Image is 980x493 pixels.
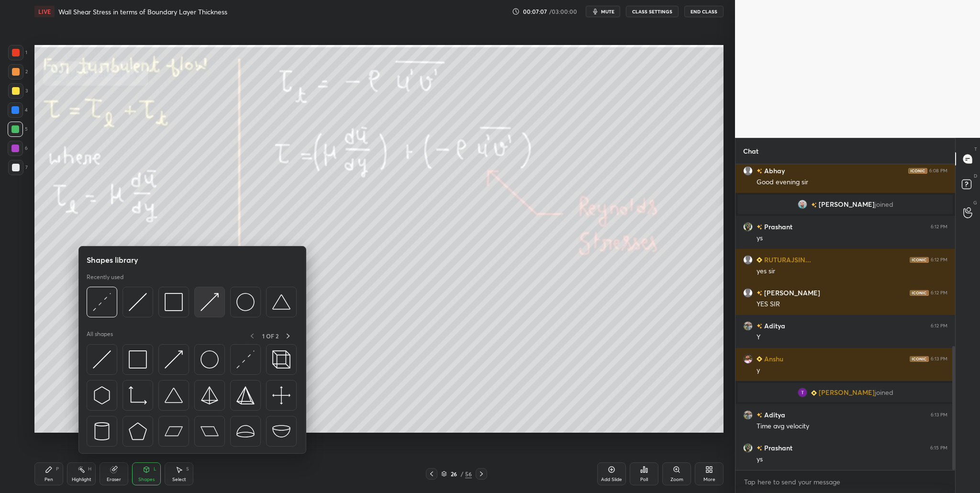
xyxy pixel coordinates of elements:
img: svg+xml;charset=utf-8,%3Csvg%20xmlns%3D%22http%3A%2F%2Fwww.w3.org%2F2000%2Fsvg%22%20width%3D%2236... [236,293,255,311]
div: LIVE [34,6,55,17]
div: Add Slide [601,477,622,482]
div: 6:12 PM [931,290,947,296]
div: Poll [640,477,648,482]
h6: Anshu [762,354,783,364]
h6: [PERSON_NAME] [762,288,820,298]
img: default.png [743,288,753,298]
img: no-rating-badge.077c3623.svg [757,413,762,418]
img: svg+xml;charset=utf-8,%3Csvg%20xmlns%3D%22http%3A%2F%2Fwww.w3.org%2F2000%2Fsvg%22%20width%3D%2240... [272,386,290,404]
div: S [186,467,189,471]
img: iconic-dark.1390631f.png [910,356,929,362]
div: yes sir [757,267,947,276]
div: 56 [465,470,472,478]
div: 6:15 PM [930,445,947,451]
img: 2def19b0d2cc4c8eba1c18421231d572.jpg [798,200,807,209]
div: 1 [8,45,27,60]
img: svg+xml;charset=utf-8,%3Csvg%20xmlns%3D%22http%3A%2F%2Fwww.w3.org%2F2000%2Fsvg%22%20width%3D%2234... [236,386,255,404]
img: iconic-dark.1390631f.png [910,257,929,263]
div: More [703,477,715,482]
img: svg+xml;charset=utf-8,%3Csvg%20xmlns%3D%22http%3A%2F%2Fwww.w3.org%2F2000%2Fsvg%22%20width%3D%2244... [200,422,219,440]
div: 4 [8,102,28,118]
p: D [974,172,977,179]
img: svg+xml;charset=utf-8,%3Csvg%20xmlns%3D%22http%3A%2F%2Fwww.w3.org%2F2000%2Fsvg%22%20width%3D%2233... [129,386,147,404]
img: svg+xml;charset=utf-8,%3Csvg%20xmlns%3D%22http%3A%2F%2Fwww.w3.org%2F2000%2Fsvg%22%20width%3D%2238... [165,386,183,404]
span: [PERSON_NAME] [819,201,875,208]
span: joined [875,201,893,208]
p: G [973,199,977,206]
img: no-rating-badge.077c3623.svg [757,324,762,329]
img: no-rating-badge.077c3623.svg [757,446,762,451]
img: default.png [743,255,753,265]
h6: RUTURAJSIN... [762,255,811,265]
div: 6:12 PM [931,224,947,230]
img: svg+xml;charset=utf-8,%3Csvg%20xmlns%3D%22http%3A%2F%2Fwww.w3.org%2F2000%2Fsvg%22%20width%3D%2234... [200,386,219,404]
div: y [757,366,947,375]
p: Chat [735,138,766,164]
div: Shapes [138,477,155,482]
img: svg+xml;charset=utf-8,%3Csvg%20xmlns%3D%22http%3A%2F%2Fwww.w3.org%2F2000%2Fsvg%22%20width%3D%2230... [129,293,147,311]
img: svg+xml;charset=utf-8,%3Csvg%20xmlns%3D%22http%3A%2F%2Fwww.w3.org%2F2000%2Fsvg%22%20width%3D%2234... [165,293,183,311]
div: H [88,467,91,471]
button: mute [586,6,620,17]
div: Good evening sir [757,178,947,187]
div: Y [757,333,947,342]
h6: Abhay [762,166,785,176]
div: 5 [8,122,28,137]
p: Recently used [87,273,123,281]
div: YES SIR [757,300,947,309]
span: joined [875,389,893,396]
h6: Aditya [762,321,785,331]
img: 2bf1f5098ed64b959cd62243b4407c44.jpg [743,222,753,232]
div: 7 [8,160,28,175]
img: no-rating-badge.077c3623.svg [811,202,817,208]
img: default.png [743,166,753,176]
img: iconic-dark.1390631f.png [910,290,929,296]
img: 5b90304895b24c67bb783bfe5fc7c1fa.42549405_3 [798,388,807,397]
img: svg+xml;charset=utf-8,%3Csvg%20xmlns%3D%22http%3A%2F%2Fwww.w3.org%2F2000%2Fsvg%22%20width%3D%2238... [236,422,255,440]
h4: Wall Shear Stress in terms of Boundary Layer Thickness [58,7,227,16]
img: svg+xml;charset=utf-8,%3Csvg%20xmlns%3D%22http%3A%2F%2Fwww.w3.org%2F2000%2Fsvg%22%20width%3D%2230... [200,293,219,311]
button: CLASS SETTINGS [626,6,679,17]
img: svg+xml;charset=utf-8,%3Csvg%20xmlns%3D%22http%3A%2F%2Fwww.w3.org%2F2000%2Fsvg%22%20width%3D%2230... [236,350,255,369]
div: 6:13 PM [931,412,947,418]
img: iconic-dark.1390631f.png [908,168,927,174]
img: svg+xml;charset=utf-8,%3Csvg%20xmlns%3D%22http%3A%2F%2Fwww.w3.org%2F2000%2Fsvg%22%20width%3D%2234... [129,350,147,369]
img: Learner_Badge_beginner_1_8b307cf2a0.svg [757,257,762,263]
div: 6:08 PM [929,168,947,174]
div: 6:13 PM [931,356,947,362]
div: ys [757,234,947,243]
div: Zoom [670,477,683,482]
img: svg+xml;charset=utf-8,%3Csvg%20xmlns%3D%22http%3A%2F%2Fwww.w3.org%2F2000%2Fsvg%22%20width%3D%2230... [93,293,111,311]
img: fa92e4f3338c41659a969829464eb485.jpg [743,410,753,420]
img: svg+xml;charset=utf-8,%3Csvg%20xmlns%3D%22http%3A%2F%2Fwww.w3.org%2F2000%2Fsvg%22%20width%3D%2236... [200,350,219,369]
div: Select [172,477,186,482]
img: no-rating-badge.077c3623.svg [757,291,762,296]
img: svg+xml;charset=utf-8,%3Csvg%20xmlns%3D%22http%3A%2F%2Fwww.w3.org%2F2000%2Fsvg%22%20width%3D%2230... [165,350,183,369]
h6: Prashant [762,443,792,453]
div: 6 [8,141,28,156]
img: svg+xml;charset=utf-8,%3Csvg%20xmlns%3D%22http%3A%2F%2Fwww.w3.org%2F2000%2Fsvg%22%20width%3D%2238... [272,422,290,440]
div: P [56,467,59,471]
div: Highlight [72,477,91,482]
div: 6:12 PM [931,257,947,263]
h5: Shapes library [87,254,138,266]
div: ys [757,455,947,464]
div: / [460,471,463,477]
p: All shapes [87,330,113,342]
img: no-rating-badge.077c3623.svg [757,224,762,230]
img: 785525d35f8f434088e19bcf4eb51d34.jpg [743,354,753,364]
img: svg+xml;charset=utf-8,%3Csvg%20xmlns%3D%22http%3A%2F%2Fwww.w3.org%2F2000%2Fsvg%22%20width%3D%2235... [272,350,290,369]
h6: Prashant [762,222,792,232]
span: [PERSON_NAME] [819,389,875,396]
img: fa92e4f3338c41659a969829464eb485.jpg [743,321,753,331]
img: no-rating-badge.077c3623.svg [757,168,762,174]
div: L [154,467,156,471]
img: svg+xml;charset=utf-8,%3Csvg%20xmlns%3D%22http%3A%2F%2Fwww.w3.org%2F2000%2Fsvg%22%20width%3D%2230... [93,350,111,369]
h6: Aditya [762,410,785,420]
div: 2 [8,64,28,79]
div: grid [735,164,955,470]
div: Pen [45,477,53,482]
img: svg+xml;charset=utf-8,%3Csvg%20xmlns%3D%22http%3A%2F%2Fwww.w3.org%2F2000%2Fsvg%22%20width%3D%2234... [129,422,147,440]
div: 6:12 PM [931,323,947,329]
div: 26 [449,471,458,477]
